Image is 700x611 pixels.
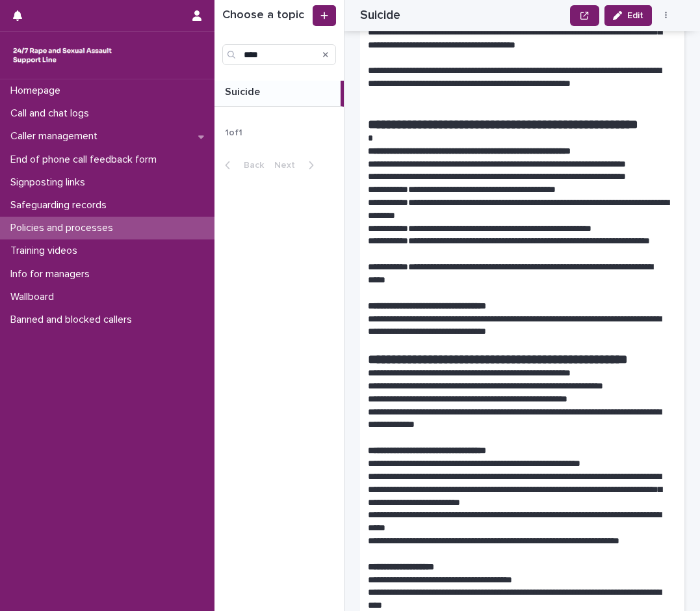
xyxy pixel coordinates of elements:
button: Next [269,159,324,171]
p: Wallboard [5,291,64,303]
h1: Choose a topic [222,8,310,23]
button: Edit [604,5,652,26]
p: 1 of 1 [214,117,253,149]
p: Caller management [5,130,108,143]
p: Homepage [5,85,71,97]
p: Signposting links [5,176,96,189]
p: Training videos [5,245,88,257]
p: Info for managers [5,268,100,280]
input: Search [222,44,336,65]
span: Back [236,161,264,170]
img: rhQMoQhaT3yELyF149Cw [10,42,114,68]
p: Policies and processes [5,222,123,234]
button: Back [214,159,269,171]
p: Suicide [225,83,263,98]
a: SuicideSuicide [214,81,344,107]
p: End of phone call feedback form [5,154,167,166]
p: Banned and blocked callers [5,314,142,326]
h2: Suicide [360,8,400,23]
p: Call and chat logs [5,107,99,120]
p: Safeguarding records [5,199,117,211]
span: Edit [627,11,643,20]
span: Next [274,161,303,170]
